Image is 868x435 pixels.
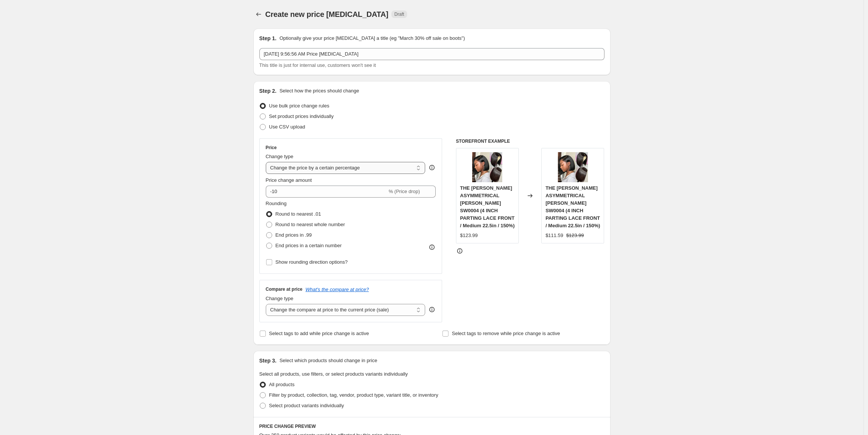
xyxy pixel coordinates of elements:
[472,152,502,182] img: the-rihanna-asymmetrical-bob-wig-sw0004-superbwigs-820_80x.jpg
[259,357,277,364] h2: Step 3.
[266,186,387,198] input: -15
[253,9,264,20] button: Price change jobs
[265,10,389,18] span: Create new price [MEDICAL_DATA]
[259,371,408,377] span: Select all products, use filters, or select products variants individually
[279,87,359,95] p: Select how the prices should change
[259,62,376,68] span: This title is just for internal use, customers won't see it
[276,222,345,227] span: Round to nearest whole number
[259,48,604,60] input: 30% off holiday sale
[460,185,515,228] span: THE [PERSON_NAME] ASYMMETRICAL [PERSON_NAME] SW0004 (4 INCH PARTING LACE FRONT / Medium 22.5in / ...
[545,185,600,228] span: THE [PERSON_NAME] ASYMMETRICAL [PERSON_NAME] SW0004 (4 INCH PARTING LACE FRONT / Medium 22.5in / ...
[306,287,369,292] button: What's the compare at price?
[269,103,329,109] span: Use bulk price change rules
[428,306,436,313] div: help
[269,392,438,398] span: Filter by product, collection, tag, vendor, product type, variant title, or inventory
[452,331,560,336] span: Select tags to remove while price change is active
[456,138,604,144] h6: STOREFRONT EXAMPLE
[269,124,305,130] span: Use CSV upload
[269,382,295,387] span: All products
[276,211,321,217] span: Round to nearest .01
[266,154,294,159] span: Change type
[266,177,312,183] span: Price change amount
[279,35,465,42] p: Optionally give your price [MEDICAL_DATA] a title (eg "March 30% off sale on boots")
[558,152,588,182] img: the-rihanna-asymmetrical-bob-wig-sw0004-superbwigs-820_80x.jpg
[389,189,420,194] span: % (Price drop)
[269,403,344,408] span: Select product variants individually
[279,357,377,364] p: Select which products should change in price
[259,87,277,95] h2: Step 2.
[266,296,294,301] span: Change type
[566,232,584,239] strike: $123.99
[428,164,436,171] div: help
[266,201,287,206] span: Rounding
[259,35,277,42] h2: Step 1.
[259,423,604,429] h6: PRICE CHANGE PREVIEW
[269,331,369,336] span: Select tags to add while price change is active
[266,145,277,151] h3: Price
[545,232,563,239] div: $111.59
[276,243,342,248] span: End prices in a certain number
[394,11,404,17] span: Draft
[276,259,348,265] span: Show rounding direction options?
[269,113,334,119] span: Set product prices individually
[276,232,312,238] span: End prices in .99
[266,286,303,292] h3: Compare at price
[460,232,478,239] div: $123.99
